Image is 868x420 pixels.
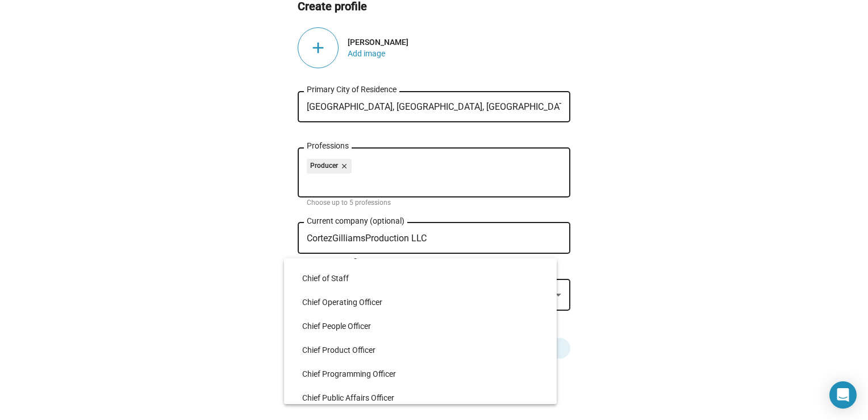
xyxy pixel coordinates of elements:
[302,290,548,314] span: Chief Operating Officer
[302,338,548,362] span: Chief Product Officer
[302,266,548,290] span: Chief of Staff
[302,386,548,410] span: Chief Public Affairs Officer
[302,362,548,386] span: Chief Programming Officer
[302,314,548,338] span: Chief People Officer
